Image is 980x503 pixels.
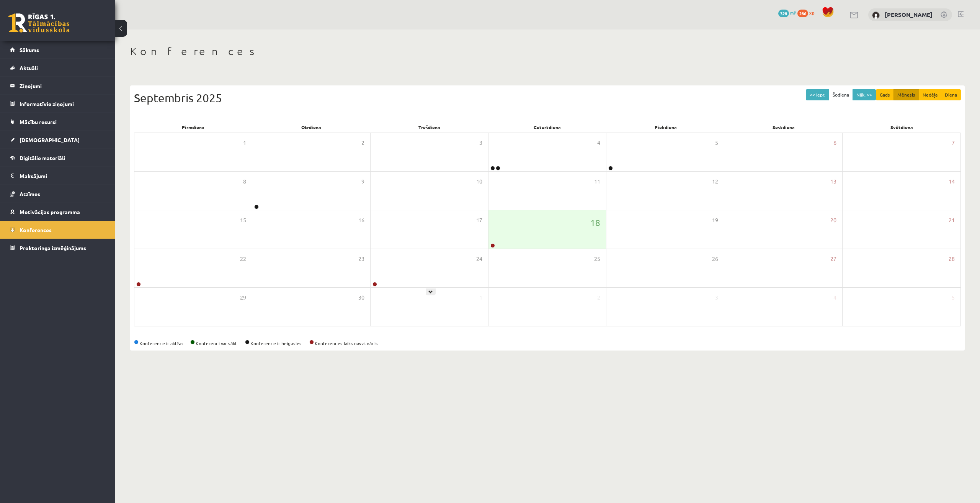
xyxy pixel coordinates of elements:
div: Svētdiena [843,122,961,133]
span: Atzīmes [20,190,40,197]
span: xp [809,10,814,16]
a: [DEMOGRAPHIC_DATA] [10,131,105,149]
span: Konferences [20,226,52,233]
span: 28 [949,255,955,263]
span: Motivācijas programma [20,208,80,215]
span: 17 [476,216,482,224]
a: Atzīmes [10,185,105,203]
button: Nedēļa [919,89,941,100]
button: Diena [941,89,961,100]
a: Informatīvie ziņojumi [10,95,105,113]
span: 5 [715,139,718,147]
span: 26 [712,255,718,263]
span: 27 [830,255,836,263]
legend: Maksājumi [20,167,105,185]
span: 24 [476,255,482,263]
a: Mācību resursi [10,113,105,131]
span: 4 [597,139,600,147]
span: 4 [833,293,836,302]
a: Aktuāli [10,59,105,77]
span: 25 [594,255,600,263]
span: 10 [476,177,482,186]
button: Mēnesis [893,89,919,100]
span: 30 [358,293,364,302]
button: Gads [876,89,894,100]
button: Šodiena [829,89,853,100]
span: 11 [594,177,600,186]
img: Aleksandrs Krutjko [872,11,880,19]
span: 12 [712,177,718,186]
a: Proktoringa izmēģinājums [10,239,105,257]
span: 1 [243,139,246,147]
span: 3 [715,293,718,302]
span: 2 [597,293,600,302]
a: Sākums [10,41,105,59]
div: Ceturtdiena [488,122,607,133]
span: 21 [949,216,955,224]
a: 328 mP [778,10,796,16]
button: Nāk. >> [853,89,876,100]
div: Trešdiena [370,122,488,133]
span: mP [790,10,796,16]
div: Pirmdiena [134,122,252,133]
span: 23 [358,255,364,263]
span: 8 [243,177,246,186]
a: Ziņojumi [10,77,105,95]
a: Motivācijas programma [10,203,105,221]
button: << Iepr. [806,89,829,100]
span: Digitālie materiāli [20,154,65,161]
a: 286 xp [797,10,818,16]
span: Aktuāli [20,64,38,71]
span: [DEMOGRAPHIC_DATA] [20,136,80,143]
span: 328 [778,10,789,17]
h1: Konferences [130,45,965,58]
span: 16 [358,216,364,224]
legend: Ziņojumi [20,77,105,95]
a: Konferences [10,221,105,239]
span: 20 [830,216,836,224]
span: Sākums [20,46,39,53]
div: Piekdiena [606,122,725,133]
span: 13 [830,177,836,186]
div: Sestdiena [725,122,843,133]
span: Proktoringa izmēģinājums [20,244,86,251]
span: 22 [240,255,246,263]
span: 286 [797,10,808,17]
a: Digitālie materiāli [10,149,105,167]
a: Maksājumi [10,167,105,185]
span: 7 [952,139,955,147]
span: 29 [240,293,246,302]
span: 2 [361,139,364,147]
span: 1 [479,293,482,302]
span: 15 [240,216,246,224]
div: Septembris 2025 [134,89,961,106]
legend: Informatīvie ziņojumi [20,95,105,113]
span: 9 [361,177,364,186]
span: 3 [479,139,482,147]
span: 19 [712,216,718,224]
div: Konference ir aktīva Konferenci var sākt Konference ir beigusies Konferences laiks nav atnācis [134,340,961,347]
span: Mācību resursi [20,118,57,125]
a: [PERSON_NAME] [885,11,933,18]
span: 18 [590,216,600,229]
span: 14 [949,177,955,186]
span: 6 [833,139,836,147]
div: Otrdiena [252,122,371,133]
a: Rīgas 1. Tālmācības vidusskola [8,13,70,33]
span: 5 [952,293,955,302]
